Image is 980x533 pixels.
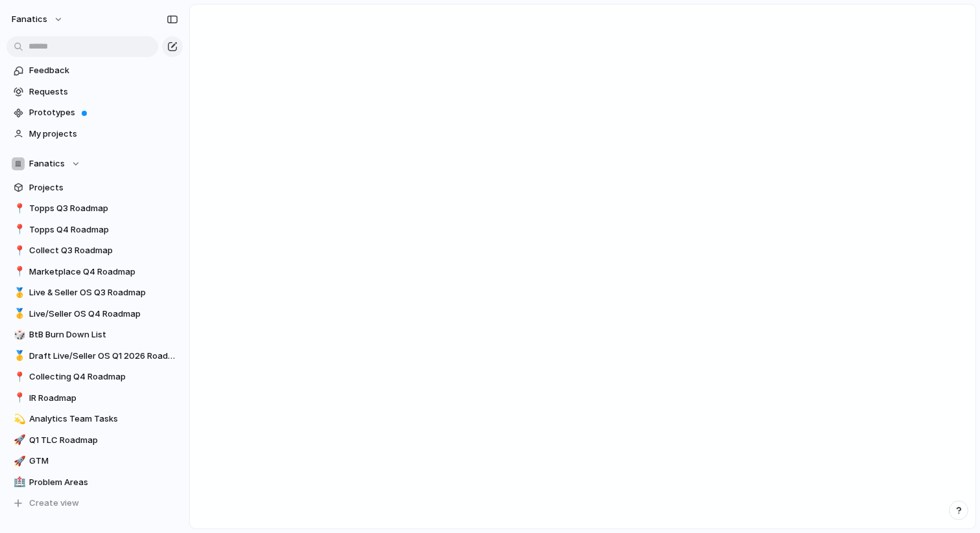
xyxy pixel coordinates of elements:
div: 📍 [14,201,23,216]
div: 🎲 [14,328,23,343]
button: 🏥 [12,476,25,489]
a: 🚀GTM [6,451,183,471]
a: 📍IR Roadmap [6,389,183,408]
span: Live/Seller OS Q4 Roadmap [29,308,178,321]
span: Projects [29,181,178,194]
button: 📍 [12,223,25,236]
button: 📍 [12,244,25,257]
button: Create view [6,493,183,513]
span: Problem Areas [29,476,178,489]
span: My projects [29,128,178,141]
button: 📍 [12,392,25,405]
button: 🚀 [12,434,25,447]
a: 🥇Live/Seller OS Q4 Roadmap [6,304,183,324]
span: Requests [29,85,178,98]
div: 📍 [14,244,23,258]
div: 💫 [14,412,23,427]
span: Live & Seller OS Q3 Roadmap [29,286,178,299]
span: Topps Q3 Roadmap [29,202,178,215]
a: 🚀Q1 TLC Roadmap [6,431,183,450]
div: 🥇 [14,348,23,363]
a: Prototypes [6,103,183,122]
span: Draft Live/Seller OS Q1 2026 Roadmap [29,350,178,363]
span: Topps Q4 Roadmap [29,223,178,236]
button: 📍 [12,266,25,278]
button: 📍 [12,370,25,383]
div: 📍 [14,391,23,405]
span: Collect Q3 Roadmap [29,244,178,257]
span: fanatics [12,13,47,26]
button: 🥇 [12,308,25,321]
a: 📍Collect Q3 Roadmap [6,241,183,260]
span: Q1 TLC Roadmap [29,434,178,447]
a: 📍Topps Q4 Roadmap [6,220,183,240]
span: Feedback [29,64,178,77]
span: Collecting Q4 Roadmap [29,370,178,383]
div: 🥇 [14,286,23,301]
span: Analytics Team Tasks [29,413,178,425]
a: 🥇Live & Seller OS Q3 Roadmap [6,283,183,302]
span: Fanatics [29,157,65,170]
a: 💫Analytics Team Tasks [6,409,183,429]
div: 🏥 [14,475,23,490]
a: 📍Topps Q3 Roadmap [6,199,183,218]
a: 🎲BtB Burn Down List [6,325,183,345]
span: Prototypes [29,106,178,119]
div: 🚀 [14,454,23,469]
button: 🥇 [12,350,25,363]
a: 🥇Draft Live/Seller OS Q1 2026 Roadmap [6,346,183,366]
div: 📍 [14,370,23,385]
a: My projects [6,124,183,144]
span: BtB Burn Down List [29,328,178,341]
span: GTM [29,455,178,468]
a: 📍Collecting Q4 Roadmap [6,367,183,387]
a: Requests [6,82,183,102]
button: 🥇 [12,286,25,299]
a: Projects [6,178,183,198]
span: IR Roadmap [29,392,178,405]
span: Create view [29,497,79,510]
button: 🎲 [12,328,25,341]
div: 🚀 [14,433,23,448]
button: Fanatics [6,154,183,174]
span: Marketplace Q4 Roadmap [29,266,178,278]
a: Feedback [6,61,183,80]
button: fanatics [6,9,70,30]
button: 💫 [12,413,25,425]
a: 📍Marketplace Q4 Roadmap [6,262,183,282]
div: 📍 [14,222,23,237]
div: 🥇 [14,306,23,321]
button: 📍 [12,202,25,215]
a: 🏥Problem Areas [6,473,183,492]
button: 🚀 [12,455,25,468]
div: 📍 [14,264,23,279]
